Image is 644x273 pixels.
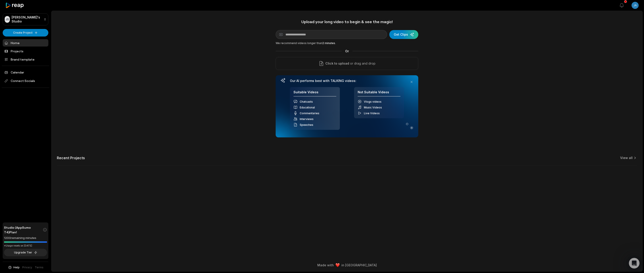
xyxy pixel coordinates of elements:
div: 1200 remaining minutes [4,236,47,240]
h2: Recent Projects [57,156,85,160]
span: Music Videos [364,106,382,109]
span: Connect Socials [3,77,48,85]
span: Vlogs videos [364,100,381,103]
a: Projects [3,47,48,55]
button: Help [8,265,20,269]
div: JS [5,16,10,23]
div: Made with in [GEOGRAPHIC_DATA] [55,263,638,267]
button: Get Clips [389,30,418,39]
span: Live Videos [364,112,380,115]
h4: Suitable Videos [293,90,336,97]
span: 2 minutes [322,41,335,45]
a: Home [3,39,48,47]
p: or drag and drop [349,61,375,66]
a: Privacy [22,265,32,269]
a: Brand template [3,56,48,63]
img: heart emoji [336,263,340,267]
h4: Not Suitable Videos [358,90,400,97]
a: Calendar [3,69,48,76]
span: Help [13,265,20,269]
span: Educational [300,106,315,109]
span: Or [342,49,353,53]
span: Studio (AppSumo T4) Plan! [4,225,43,234]
span: Chatcasts [300,100,313,103]
iframe: Intercom live chat [629,258,640,269]
h3: Our AI performs best with TALKING videos: [290,79,404,83]
div: We recommend videos longer than . [276,41,418,45]
span: Commentaries [300,112,319,115]
p: [PERSON_NAME]'s Studio [12,15,42,23]
button: Upgrade Tier [4,249,47,256]
span: Click to upload [325,61,349,66]
button: Create Project [3,29,48,37]
h1: Upload your long video to begin & see the magic! [276,19,418,24]
span: Speeches [300,123,313,126]
span: Interviews [300,117,314,121]
div: *Usage resets on [DATE] [4,244,47,247]
a: Terms [35,265,43,269]
a: View all [620,156,633,160]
